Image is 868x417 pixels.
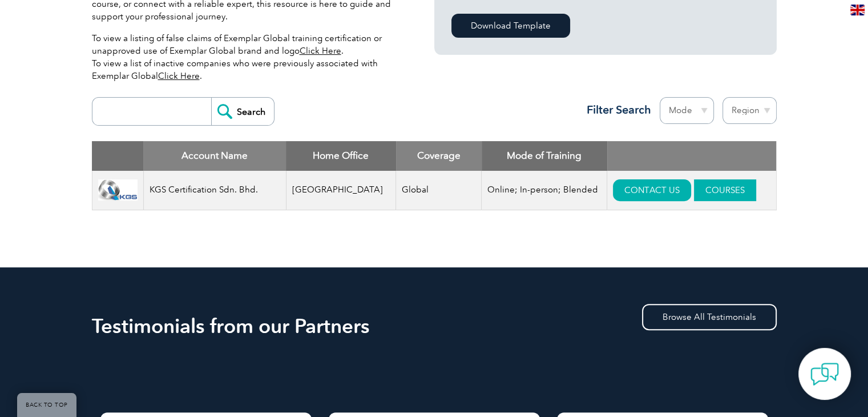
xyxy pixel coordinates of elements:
[286,171,396,210] td: [GEOGRAPHIC_DATA]
[211,98,274,125] input: Search
[482,141,607,171] th: Mode of Training: activate to sort column ascending
[143,171,286,210] td: KGS Certification Sdn. Bhd.
[17,393,76,417] a: BACK TO TOP
[300,46,341,56] a: Click Here
[396,171,482,210] td: Global
[482,171,607,210] td: Online; In-person; Blended
[286,141,396,171] th: Home Office: activate to sort column ascending
[642,304,777,330] a: Browse All Testimonials
[451,14,570,38] a: Download Template
[98,179,138,200] img: 7f98aa8e-08a0-ee11-be37-00224898ad00-logo.jpg
[158,71,200,81] a: Click Here
[92,317,777,335] h2: Testimonials from our Partners
[92,32,400,82] p: To view a listing of false claims of Exemplar Global training certification or unapproved use of ...
[694,179,756,201] a: COURSES
[143,141,286,171] th: Account Name: activate to sort column descending
[613,179,691,201] a: CONTACT US
[607,141,776,171] th: : activate to sort column ascending
[580,103,651,117] h3: Filter Search
[850,5,865,15] img: en
[810,360,839,388] img: contact-chat.png
[396,141,482,171] th: Coverage: activate to sort column ascending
